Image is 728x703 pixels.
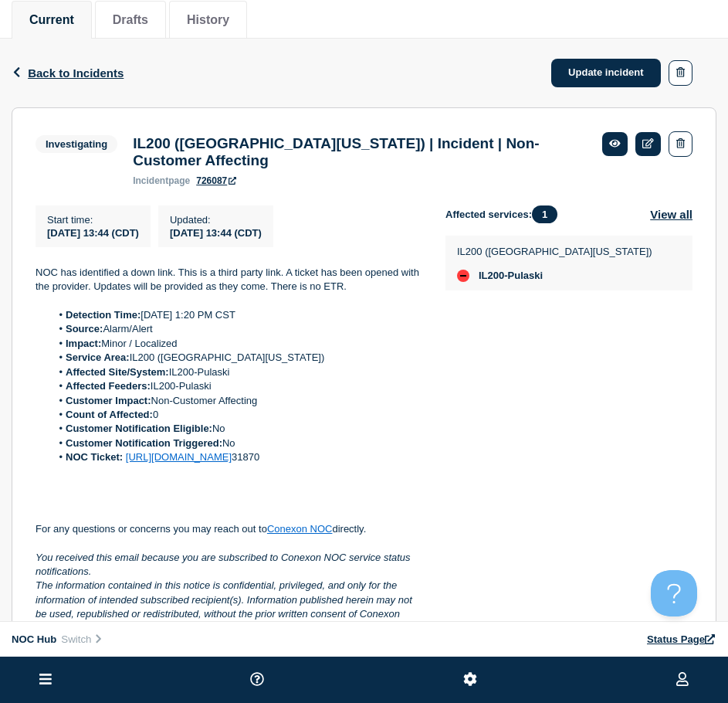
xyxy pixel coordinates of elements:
[66,323,103,335] strong: Source:
[51,322,422,336] li: Alarm/Alert
[36,522,421,536] p: For any questions or concerns you may reach out to directly.
[51,351,422,365] li: IL200 ([GEOGRAPHIC_DATA][US_STATE])
[133,175,168,186] span: incident
[66,309,141,321] strong: Detection Time:
[457,246,652,257] p: IL200 ([GEOGRAPHIC_DATA][US_STATE])
[651,570,697,616] iframe: Help Scout Beacon - Open
[51,408,422,422] li: 0
[551,59,661,87] a: Update incident
[479,270,543,282] span: IL200-Pulaski
[66,351,130,363] strong: Service Area:
[56,633,108,646] button: Switch
[457,270,469,282] div: down
[51,365,422,379] li: IL200-Pulaski
[66,380,151,392] strong: Affected Feeders:
[66,409,153,420] strong: Count of Affected:
[51,394,422,408] li: Non-Customer Affecting
[36,552,413,577] em: You received this email because you are subscribed to Conexon NOC service status notifications.
[12,66,124,80] button: Back to Incidents
[36,135,117,153] span: Investigating
[196,175,236,186] a: 726087
[29,13,74,27] button: Current
[47,227,139,239] span: [DATE] 13:44 (CDT)
[51,337,422,351] li: Minor / Localized
[445,205,565,223] span: Affected services:
[647,633,716,645] a: Status Page
[267,523,333,535] a: Conexon NOC
[113,13,148,27] button: Drafts
[170,226,262,239] div: [DATE] 13:44 (CDT)
[650,205,692,223] button: View all
[47,214,139,226] p: Start time :
[12,633,56,645] span: NOC Hub
[66,451,123,463] strong: NOC Ticket:
[187,13,229,27] button: History
[28,66,124,80] span: Back to Incidents
[133,135,587,169] h3: IL200 ([GEOGRAPHIC_DATA][US_STATE]) | Incident | Non-Customer Affecting
[51,308,422,322] li: [DATE] 1:20 PM CST
[51,450,422,464] li: 31870
[126,451,232,463] a: [URL][DOMAIN_NAME]
[36,266,421,294] p: NOC has identified a down link. This is a third party link. A ticket has been opened with the pro...
[66,338,101,349] strong: Impact:
[66,366,169,378] strong: Affected Site/System:
[51,436,422,450] li: No
[133,175,190,186] p: page
[532,205,557,223] span: 1
[51,379,422,393] li: IL200-Pulaski
[51,422,422,436] li: No
[66,437,222,449] strong: Customer Notification Triggered:
[66,395,151,406] strong: Customer Impact:
[36,579,415,633] em: The information contained in this notice is confidential, privileged, and only for the informatio...
[66,423,212,434] strong: Customer Notification Eligible:
[170,214,262,226] p: Updated :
